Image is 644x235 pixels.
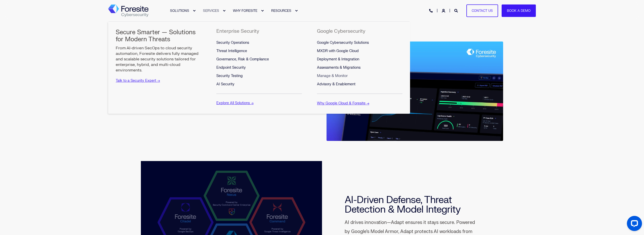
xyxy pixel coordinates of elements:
span: AI Security [216,82,234,86]
span: Governance, Risk & Compliance [216,57,269,61]
h5: Google Cybersecurity [317,29,365,34]
p: From AI-driven SecOps to cloud security automation, Foresite delivers fully managed and scalable ... [116,45,201,73]
div: Expand WHY FORESITE [261,9,264,12]
a: Explore All Solutions → [216,101,254,105]
span: WHY FORESITE [233,9,257,13]
span: Endpoint Security [216,65,246,70]
a: Talk to a Security Expert → [116,79,160,83]
h5: Enterprise Security [216,29,259,34]
h5: Secure Smarter — Solutions for Modern Threats [116,29,201,43]
a: Book a Demo [502,4,536,17]
span: Deployment & Integration [317,57,359,61]
span: MXDR with Google Cloud [317,49,359,53]
a: Login [442,8,446,13]
img: Foresite logo, a hexagon shape of blues with a directional arrow to the right hand side, and the ... [108,5,148,17]
div: Expand RESOURCES [295,9,298,12]
div: Expand SERVICES [223,9,226,12]
a: Contact Us [466,4,498,17]
span: Security Operations [216,41,249,45]
a: Why Google Cloud & Foresite → [317,101,369,105]
h2: AI-Driven Defense, Threat Detection & Model Integrity [345,195,480,214]
span: Advisory & Enablement [317,82,355,86]
span: SOLUTIONS [170,9,189,13]
iframe: LiveChat chat widget [623,214,644,235]
a: Back to Home [108,5,148,17]
span: Manage & Monitor [317,74,348,78]
div: Expand SOLUTIONS [193,9,196,12]
span: Assessments & Migrations [317,65,360,70]
span: Security Testing [216,74,243,78]
span: RESOURCES [271,9,291,13]
span: Threat Intelligence [216,49,247,53]
span: Google Cybersecurity Solutions [317,41,369,45]
a: Open Search [454,8,459,13]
